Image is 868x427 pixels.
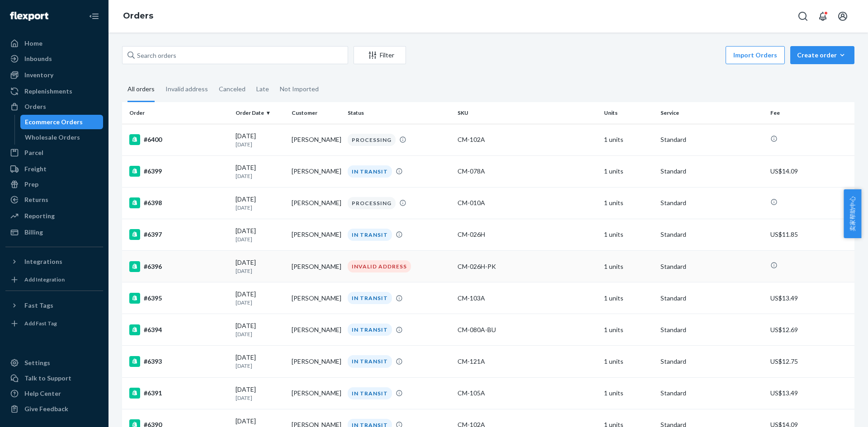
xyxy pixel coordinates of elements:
[236,290,284,306] div: [DATE]
[129,166,228,177] div: #6399
[660,167,763,176] p: Standard
[767,102,854,124] th: Fee
[236,163,284,180] div: [DATE]
[790,46,854,64] button: Create order
[348,229,392,241] div: IN TRANSIT
[458,135,597,144] div: CM-102A
[236,235,284,243] p: [DATE]
[288,251,344,282] td: [PERSON_NAME]
[458,198,597,207] div: CM-010A
[236,267,284,275] p: [DATE]
[20,130,104,145] a: Wholesale Orders
[256,77,269,101] div: Late
[657,102,767,124] th: Service
[20,115,104,129] a: Ecommerce Orders
[24,180,38,189] div: Prep
[5,402,103,416] button: Give Feedback
[236,385,284,402] div: [DATE]
[219,77,245,101] div: Canceled
[236,131,284,148] div: [DATE]
[165,77,208,101] div: Invalid address
[600,219,656,250] td: 1 units
[129,388,228,399] div: #6391
[844,189,861,238] button: 卖家帮助中心
[600,187,656,219] td: 1 units
[236,172,284,180] p: [DATE]
[129,134,228,145] div: #6400
[127,77,155,102] div: All orders
[24,276,65,283] div: Add Integration
[24,54,52,63] div: Inbounds
[600,251,656,282] td: 1 units
[5,52,103,66] a: Inbounds
[288,155,344,187] td: [PERSON_NAME]
[458,294,597,303] div: CM-103A
[280,77,319,101] div: Not Imported
[24,87,72,96] div: Replenishments
[600,314,656,346] td: 1 units
[24,211,55,221] div: Reporting
[767,219,854,250] td: US$11.85
[24,195,48,204] div: Returns
[129,293,228,304] div: #6395
[5,386,103,401] a: Help Center
[348,292,392,304] div: IN TRANSIT
[458,167,597,176] div: CM-078A
[344,102,454,124] th: Status
[5,356,103,370] a: Settings
[122,46,348,64] input: Search orders
[454,102,600,124] th: SKU
[129,229,228,240] div: #6397
[458,389,597,398] div: CM-105A
[123,11,153,21] a: Orders
[236,141,284,148] p: [DATE]
[458,325,597,334] div: CM-080A-BU
[600,102,656,124] th: Units
[458,262,597,271] div: CM-026H-PK
[348,260,411,272] div: INVALID ADDRESS
[348,324,392,336] div: IN TRANSIT
[767,377,854,409] td: US$13.49
[354,51,406,60] div: Filter
[24,358,50,367] div: Settings
[232,102,288,124] th: Order Date
[288,219,344,250] td: [PERSON_NAME]
[5,145,103,160] a: Parcel
[726,46,785,64] button: Import Orders
[5,209,103,223] a: Reporting
[236,226,284,243] div: [DATE]
[348,165,392,178] div: IN TRANSIT
[5,316,103,331] a: Add Fast Tag
[660,135,763,144] p: Standard
[458,230,597,239] div: CM-026H
[236,299,284,306] p: [DATE]
[288,124,344,155] td: [PERSON_NAME]
[348,387,392,399] div: IN TRANSIT
[236,394,284,402] p: [DATE]
[236,195,284,211] div: [DATE]
[660,357,763,366] p: Standard
[797,51,848,60] div: Create order
[660,230,763,239] p: Standard
[767,346,854,377] td: US$12.75
[660,262,763,271] p: Standard
[129,197,228,208] div: #6398
[660,325,763,334] p: Standard
[5,272,103,287] a: Add Integration
[85,7,103,25] button: Close Navigation
[5,192,103,207] a: Returns
[348,134,396,146] div: PROCESSING
[24,257,62,266] div: Integrations
[348,355,392,367] div: IN TRANSIT
[5,68,103,82] a: Inventory
[5,99,103,114] a: Orders
[288,282,344,314] td: [PERSON_NAME]
[236,353,284,370] div: [DATE]
[767,282,854,314] td: US$13.49
[129,261,228,272] div: #6396
[600,155,656,187] td: 1 units
[348,197,396,209] div: PROCESSING
[600,377,656,409] td: 1 units
[5,177,103,192] a: Prep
